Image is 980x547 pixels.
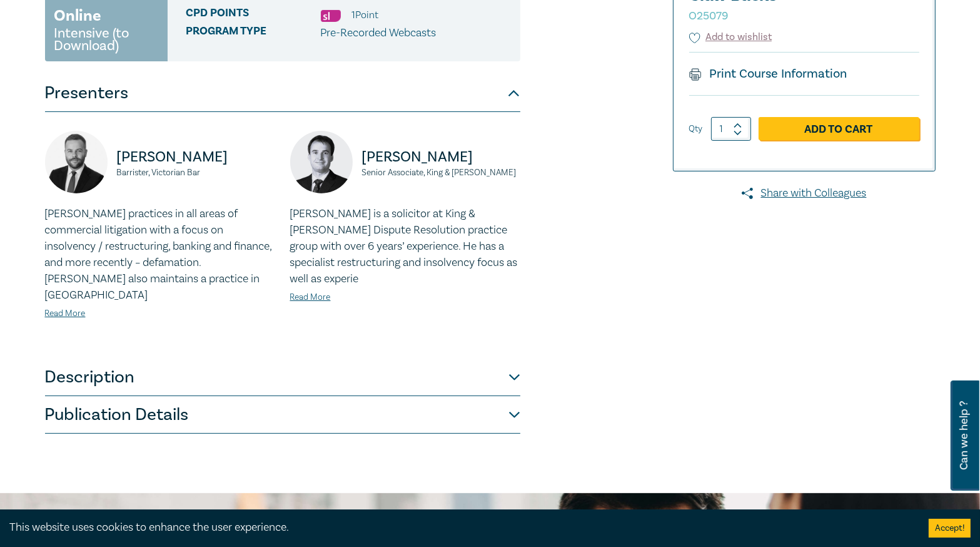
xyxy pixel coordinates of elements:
[929,519,971,538] button: Accept cookies
[45,131,108,193] img: https://s3.ap-southeast-2.amazonaws.com/leo-cussen-store-production-content/Contacts/John%20Heard...
[186,7,321,23] span: CPD Points
[689,122,703,136] label: Qty
[45,308,86,319] a: Read More
[689,9,729,23] small: O25079
[689,66,847,82] a: Print Course Information
[352,7,379,23] li: 1 Point
[54,4,102,27] h3: Online
[321,25,437,41] p: Pre-Recorded Webcasts
[9,519,910,536] div: This website uses cookies to enhance the user experience.
[186,25,321,41] span: Program type
[54,27,158,52] small: Intensive (to Download)
[290,206,520,287] p: [PERSON_NAME] is a solicitor at King & [PERSON_NAME] Dispute Resolution practice group with over ...
[117,168,275,177] small: Barrister, Victorian Bar
[362,147,520,167] p: [PERSON_NAME]
[290,292,331,303] a: Read More
[290,131,353,193] img: https://s3.ap-southeast-2.amazonaws.com/leo-cussen-store-production-content/Contacts/Thomas%20Mon...
[321,10,341,22] img: Substantive Law
[711,117,751,141] input: 1
[689,30,772,44] button: Add to wishlist
[958,388,970,483] span: Can we help ?
[45,359,520,396] button: Description
[45,396,520,434] button: Publication Details
[117,147,275,167] p: [PERSON_NAME]
[759,117,919,141] a: Add to Cart
[45,74,520,112] button: Presenters
[362,168,520,177] small: Senior Associate, King & [PERSON_NAME]
[673,185,936,202] a: Share with Colleagues
[45,206,275,304] p: [PERSON_NAME] practices in all areas of commercial litigation with a focus on insolvency / restru...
